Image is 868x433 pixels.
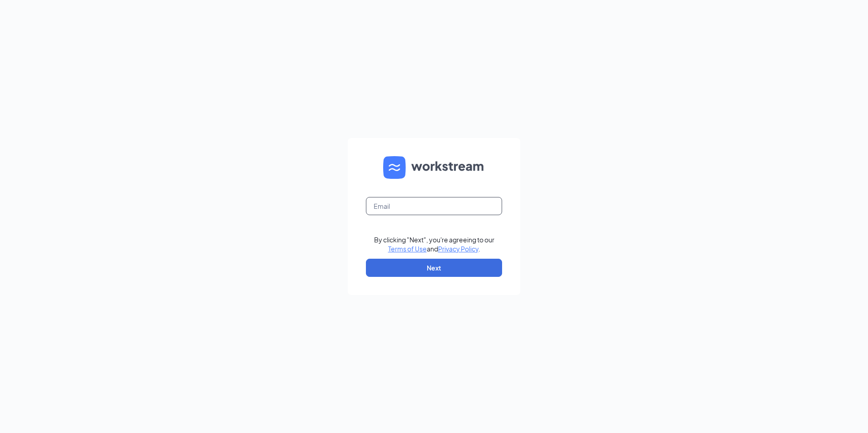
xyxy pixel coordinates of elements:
button: Next [366,259,502,277]
input: Email [366,197,502,215]
div: By clicking "Next", you're agreeing to our and . [374,235,494,253]
a: Privacy Policy [438,245,478,253]
a: Terms of Use [388,245,427,253]
img: WS logo and Workstream text [383,156,485,179]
